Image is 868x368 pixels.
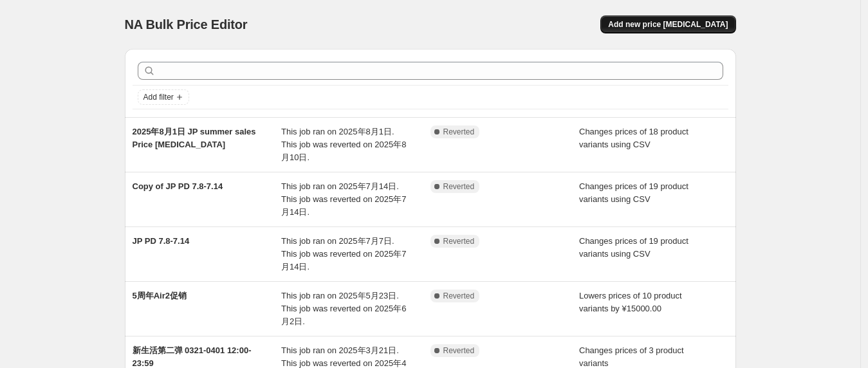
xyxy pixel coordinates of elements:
span: 5周年Air2促销 [133,291,187,300]
span: Reverted [443,127,475,137]
span: 新生活第二弹 0321-0401 12:00-23:59 [133,345,252,368]
span: Lowers prices of 10 product variants by ¥15000.00 [579,291,682,313]
span: Copy of JP PD 7.8-7.14 [133,181,223,191]
span: This job ran on 2025年8月1日. This job was reverted on 2025年8月10日. [281,127,406,162]
button: Add filter [138,89,189,105]
span: Add new price [MEDICAL_DATA] [608,19,728,30]
span: JP PD 7.8-7.14 [133,236,190,246]
button: Add new price [MEDICAL_DATA] [600,15,735,33]
span: Changes prices of 3 product variants [579,345,684,368]
span: This job ran on 2025年7月14日. This job was reverted on 2025年7月14日. [281,181,406,217]
span: Reverted [443,345,475,356]
span: Reverted [443,181,475,192]
span: Changes prices of 19 product variants using CSV [579,236,688,259]
span: This job ran on 2025年5月23日. This job was reverted on 2025年6月2日. [281,291,406,326]
span: Reverted [443,291,475,301]
span: Add filter [143,92,174,102]
span: Changes prices of 18 product variants using CSV [579,127,688,149]
span: 2025年8月1日 JP summer sales Price [MEDICAL_DATA] [133,127,256,149]
span: This job ran on 2025年7月7日. This job was reverted on 2025年7月14日. [281,236,406,271]
span: Changes prices of 19 product variants using CSV [579,181,688,204]
span: NA Bulk Price Editor [125,17,248,32]
span: Reverted [443,236,475,246]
